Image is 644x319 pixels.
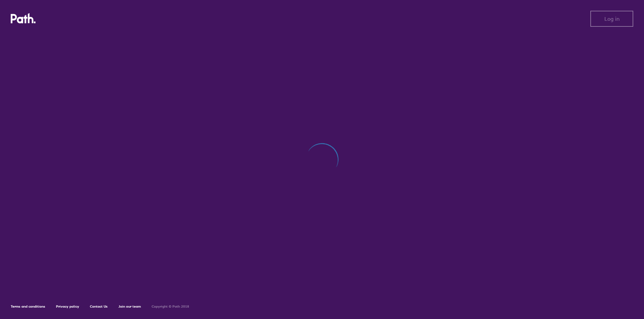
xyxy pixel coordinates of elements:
[90,304,108,309] a: Contact Us
[604,16,620,22] span: Log in
[56,304,79,309] a: Privacy policy
[590,11,633,27] button: Log in
[118,304,141,309] a: Join our team
[11,304,45,309] a: Terms and conditions
[152,305,189,309] h6: Copyright © Path 2018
